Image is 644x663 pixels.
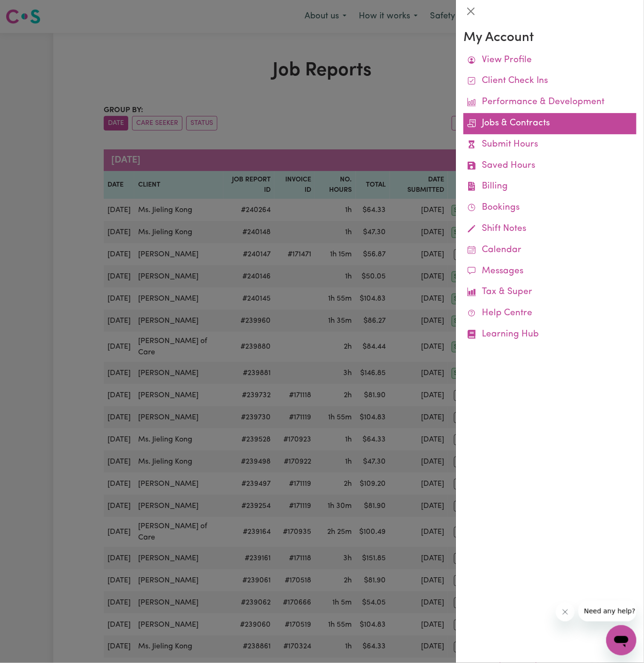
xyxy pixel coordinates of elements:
[463,197,636,219] a: Bookings
[463,4,479,19] button: Close
[463,219,636,240] a: Shift Notes
[463,303,636,324] a: Help Centre
[463,113,636,134] a: Jobs & Contracts
[463,156,636,177] a: Saved Hours
[556,603,575,622] iframe: Close message
[606,625,636,655] iframe: Button to launch messaging window
[463,240,636,261] a: Calendar
[463,92,636,113] a: Performance & Development
[463,71,636,92] a: Client Check Ins
[463,261,636,282] a: Messages
[463,324,636,345] a: Learning Hub
[463,134,636,156] a: Submit Hours
[463,30,636,46] h3: My Account
[463,50,636,71] a: View Profile
[463,176,636,197] a: Billing
[463,282,636,303] a: Tax & Super
[578,601,636,622] iframe: Message from company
